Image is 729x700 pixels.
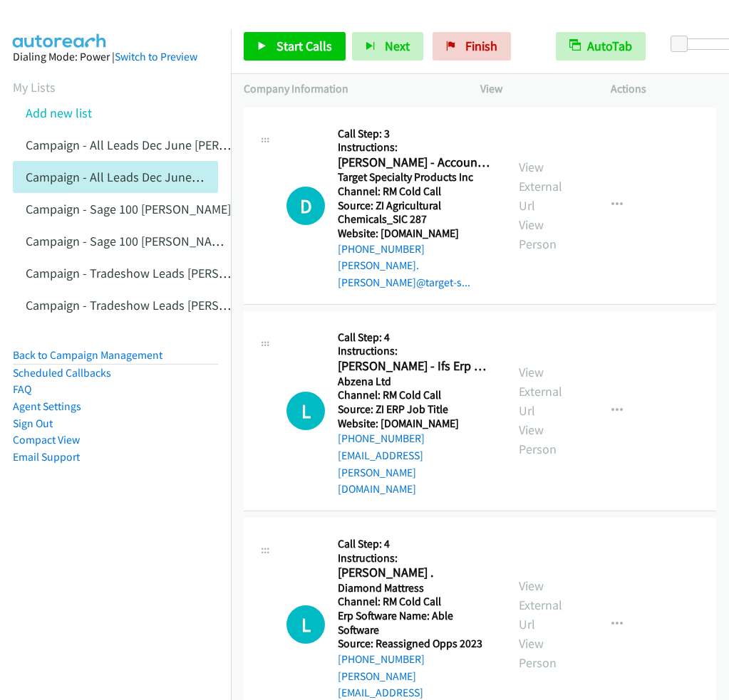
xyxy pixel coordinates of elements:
a: Campaign - Sage 100 [PERSON_NAME] [26,201,231,217]
h5: Call Step: 4 [338,537,493,551]
a: [PHONE_NUMBER] [338,432,425,445]
h2: [PERSON_NAME] - Ifs Erp Systems Administrator [338,358,493,375]
button: Next [352,32,423,61]
div: The call is yet to be attempted [286,187,325,225]
a: [PHONE_NUMBER] [338,242,425,256]
a: Back to Campaign Management [13,348,162,362]
h5: Instructions: [338,344,493,358]
h5: Channel: RM Cold Call [338,184,493,199]
a: Campaign - All Leads Dec June [PERSON_NAME] [26,137,284,153]
h5: Website: [DOMAIN_NAME] [338,226,493,241]
a: Campaign - Tradeshow Leads [PERSON_NAME] Cloned [26,297,319,313]
a: Campaign - Tradeshow Leads [PERSON_NAME] [26,265,277,281]
h5: Instructions: [338,551,493,565]
h1: L [286,392,325,430]
a: View Person [519,216,557,252]
span: Next [385,38,410,54]
h1: D [286,187,325,225]
a: Campaign - Sage 100 [PERSON_NAME] Cloned [26,233,272,249]
a: Add new list [26,105,92,121]
a: View Person [519,635,557,671]
div: The call is yet to be attempted [286,392,325,430]
p: View [480,80,586,98]
h2: [PERSON_NAME] . [338,565,493,581]
button: AutoTab [556,32,646,61]
a: Scheduled Callbacks [13,366,111,380]
p: Company Information [244,80,455,98]
h5: Call Step: 3 [338,127,493,141]
a: Agent Settings [13,399,81,413]
a: View External Url [519,578,562,632]
h2: [PERSON_NAME] - Accounts Receivable Specialist [338,155,493,171]
h1: L [286,605,325,644]
h5: Call Step: 4 [338,330,493,345]
div: Dialing Mode: Power | [13,48,218,66]
a: [EMAIL_ADDRESS][PERSON_NAME][DOMAIN_NAME] [338,449,423,496]
a: [PERSON_NAME].[PERSON_NAME]@target-s... [338,258,470,289]
div: The call is yet to be attempted [286,605,325,644]
a: Sign Out [13,417,53,430]
h5: Target Specialty Products Inc [338,170,493,184]
h5: Channel: RM Cold Call [338,388,493,402]
h5: Abzena Ltd [338,375,493,389]
h5: Channel: RM Cold Call [338,595,493,609]
h5: Instructions: [338,140,493,155]
h5: Website: [DOMAIN_NAME] [338,417,493,431]
a: My Lists [13,79,56,95]
span: Finish [465,38,497,54]
span: Start Calls [276,38,332,54]
a: Finish [433,32,511,61]
a: Compact View [13,433,80,446]
a: Campaign - All Leads Dec June [PERSON_NAME] Cloned [26,169,326,185]
a: Email Support [13,450,80,464]
a: View External Url [519,364,562,419]
p: Actions [611,80,716,98]
a: [PHONE_NUMBER] [338,652,425,666]
h5: Erp Software Name: Able Software [338,609,493,637]
a: Switch to Preview [115,50,197,63]
a: Start Calls [244,32,346,61]
a: View Person [519,422,557,457]
h5: Source: ZI Agricultural Chemicals_SIC 287 [338,199,493,226]
h5: Source: ZI ERP Job Title [338,402,493,417]
a: View External Url [519,159,562,214]
a: FAQ [13,382,31,396]
h5: Diamond Mattress [338,581,493,595]
h5: Source: Reassigned Opps 2023 [338,637,493,651]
